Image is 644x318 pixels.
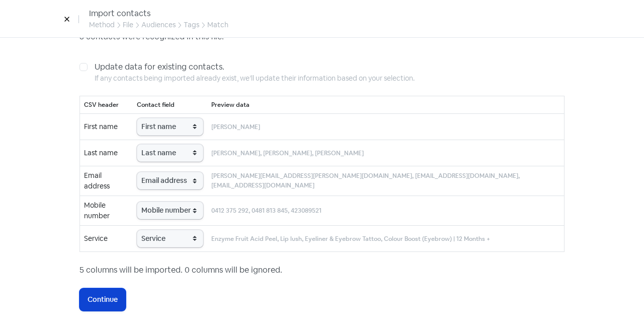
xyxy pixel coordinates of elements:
[79,264,565,276] div: 5 columns will be imported. 0 columns will be ignored.
[207,20,228,30] div: Match
[80,140,133,166] td: Last name
[80,196,133,225] td: Mobile number
[89,8,228,20] div: Import contacts
[184,20,199,30] div: Tags
[211,234,490,244] small: Enzyme Fruit Acid Peel, Lip lush, Eyeliner & Eyebrow Tattoo, Colour Boost (Eyebrow) | 12 Months +
[133,96,207,113] th: Contact field
[207,96,565,113] th: Preview data
[211,122,260,132] small: [PERSON_NAME]
[141,20,176,30] div: Audiences
[211,206,321,216] small: 0412 375 292, 0481 813 845, 423089521
[80,113,133,140] td: First name
[79,73,565,84] div: If any contacts being imported already exist, we’ll update their information based on your select...
[211,149,364,158] small: [PERSON_NAME], [PERSON_NAME], [PERSON_NAME]
[80,225,133,251] td: Service
[80,166,133,196] td: Email address
[211,171,560,190] small: [PERSON_NAME][EMAIL_ADDRESS][PERSON_NAME][DOMAIN_NAME], [EMAIL_ADDRESS][DOMAIN_NAME], [EMAIL_ADDR...
[95,61,224,73] label: Update data for existing contacts.
[89,20,115,30] div: Method
[88,294,118,305] span: Continue
[80,96,133,113] th: CSV header
[123,20,133,30] div: File
[79,288,126,311] button: Continue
